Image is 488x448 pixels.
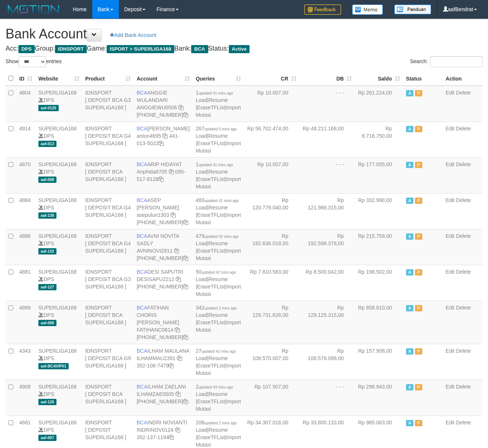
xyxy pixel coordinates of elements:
[355,71,403,86] th: Saldo: activate to sort column ascending
[16,301,35,344] td: 4869
[196,205,207,211] a: Load
[197,319,225,325] a: EraseTFList
[196,126,237,131] span: 267
[35,229,82,265] td: DPS
[197,212,225,218] a: EraseTFList
[244,229,299,265] td: Rp 192.636.018,00
[196,363,241,376] a: Import Mutasi
[175,427,180,433] a: Copy INDRINOV0124 to clipboard
[137,233,147,239] span: BCA
[406,348,413,355] span: Active
[137,420,147,425] span: BCA
[6,56,62,67] label: Show entries
[16,157,35,193] td: 4870
[137,269,147,275] span: BCA
[134,157,193,193] td: ARIP HIDAYAT 095-517-8128
[35,157,82,193] td: DPS
[197,140,225,146] a: EraseTFList
[196,240,207,246] a: Load
[244,122,299,157] td: Rp 56.702.474,00
[196,276,207,282] a: Load
[177,355,182,361] a: Copy ILHAMMAU2391 to clipboard
[196,355,207,361] a: Load
[16,86,35,122] td: 4804
[209,205,228,211] a: Resume
[446,161,454,167] a: Edit
[415,305,422,311] span: Paused
[38,399,56,405] span: aaf-126
[446,420,454,425] a: Edit
[158,140,164,146] a: Copy 4410135022 to clipboard
[38,348,77,354] a: SUPERLIGA168
[137,133,161,139] a: anton4695
[199,163,233,167] span: updated 41 mins ago
[299,380,355,415] td: - - -
[205,306,237,310] span: updated 2 mins ago
[82,301,134,344] td: IDNSPORT [ DEPOSIT BCA SUPERLIGA168 ]
[175,391,181,397] a: Copy ILHAMZAE0505 to clipboard
[355,122,403,157] td: Rp 8.716.750,00
[137,248,172,254] a: AVNINOVI2911
[137,90,147,96] span: BCA
[38,248,56,254] span: aaf-132
[35,380,82,415] td: DPS
[196,420,241,448] span: | | |
[158,176,164,182] a: Copy 0955178128 to clipboard
[196,420,237,425] span: 208
[196,391,207,397] a: Load
[456,269,471,275] a: Delete
[415,198,422,204] span: Paused
[446,305,454,311] a: Edit
[137,305,147,311] span: BCA
[38,212,56,219] span: aaf-130
[196,348,236,354] span: 27
[456,126,471,131] a: Delete
[299,71,355,86] th: DB: activate to sort column ascending
[191,45,208,53] span: BCA
[183,399,188,404] a: Copy 4062280631 to clipboard
[209,97,228,103] a: Resume
[446,126,454,131] a: Edit
[35,193,82,229] td: DPS
[35,122,82,157] td: DPS
[209,133,228,139] a: Resume
[299,265,355,301] td: Rp 8.500.042,00
[415,420,422,426] span: Paused
[229,45,250,53] span: Active
[197,284,225,290] a: EraseTFList
[196,305,237,311] span: 342
[196,161,241,189] span: | | |
[137,169,167,175] a: Ariphida8705
[202,349,236,353] span: updated 42 mins ago
[244,265,299,301] td: Rp 7.810.583,00
[35,265,82,301] td: DPS
[134,193,193,229] td: ASEP [PERSON_NAME] [PHONE_NUMBER]
[137,161,147,167] span: BCA
[244,86,299,122] td: Rp 10.007,00
[446,90,454,96] a: Edit
[16,122,35,157] td: 4914
[134,71,193,86] th: Account: activate to sort column ascending
[415,90,422,96] span: Paused
[205,199,239,203] span: updated 41 mins ago
[430,56,482,67] input: Search:
[196,197,241,225] span: | | |
[82,157,134,193] td: IDNSPORT [ DEPOSIT BCA SUPERLIGA168 ]
[16,193,35,229] td: 4884
[35,71,82,86] th: Website: activate to sort column ascending
[174,248,179,254] a: Copy AVNINOVI2911 to clipboard
[137,197,147,203] span: BCA
[193,71,244,86] th: Queries: activate to sort column ascending
[38,420,77,425] a: SUPERLIGA168
[183,219,188,225] a: Copy 4062281875 to clipboard
[197,105,225,110] a: EraseTFList
[406,269,413,276] span: Active
[183,255,188,261] a: Copy 4062280135 to clipboard
[196,348,241,376] span: | | |
[355,193,403,229] td: Rp 332.990,00
[137,126,147,131] span: BCA
[137,105,177,110] a: ANGGIEWU0506
[38,105,59,111] span: aaf-0125
[38,197,77,203] a: SUPERLIGA168
[169,169,174,175] a: Copy Ariphida8705 to clipboard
